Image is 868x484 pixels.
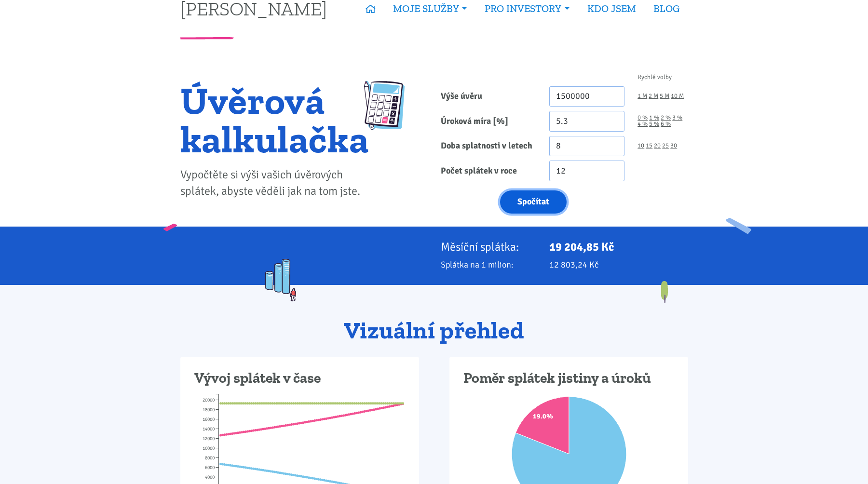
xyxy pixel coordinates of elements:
a: 3 % [672,115,682,121]
tspan: 4000 [204,474,214,480]
tspan: 12000 [202,436,214,442]
span: Rychlé volby [637,74,672,81]
label: Doba splatnosti v letech [434,136,542,157]
tspan: 6000 [204,465,214,471]
a: 6 % [661,121,671,127]
tspan: 8000 [204,455,214,461]
p: 12 803,24 Kč [549,258,688,271]
tspan: 10000 [202,445,214,451]
h3: Vývoj splátek v čase [194,369,405,388]
tspan: 20000 [202,397,214,403]
a: 4 % [637,121,648,127]
a: 25 [662,143,669,149]
a: 20 [654,143,661,149]
tspan: 14000 [202,426,214,432]
a: 5 M [660,93,669,99]
a: 15 [646,143,652,149]
h2: Vizuální přehled [180,318,688,344]
a: 5 % [649,121,659,127]
a: 1 % [649,115,659,121]
h3: Poměr splátek jistiny a úroků [463,369,674,388]
a: 10 M [671,93,684,99]
button: Spočítat [500,190,567,214]
a: 0 % [637,115,648,121]
label: Úroková míra [%] [434,111,542,132]
label: Výše úvěru [434,86,542,107]
p: Vypočtěte si výši vašich úvěrových splátek, abyste věděli jak na tom jste. [180,167,369,200]
tspan: 18000 [202,407,214,413]
p: 19 204,85 Kč [549,240,688,254]
label: Počet splátek v roce [434,161,542,181]
a: 1 M [637,93,647,99]
a: 2 M [649,93,658,99]
tspan: 16000 [202,417,214,422]
a: 10 [637,143,644,149]
a: 2 % [661,115,671,121]
h1: Úvěrová kalkulačka [180,81,369,158]
p: Měsíční splátka: [441,240,536,254]
p: Splátka na 1 milion: [441,258,536,271]
a: 30 [670,143,677,149]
